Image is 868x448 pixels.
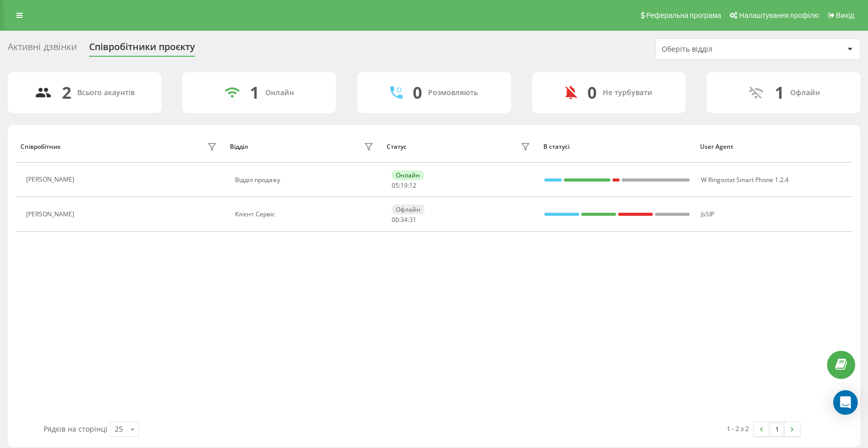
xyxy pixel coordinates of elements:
[769,422,785,436] a: 1
[235,211,376,218] div: Клієнт Сервіс
[662,45,784,54] div: Оберіть відділ
[775,83,784,102] div: 1
[26,176,77,183] div: [PERSON_NAME]
[392,170,424,180] div: Онлайн
[235,176,376,184] div: Відділ продажу
[543,143,690,150] div: В статусі
[392,215,399,224] span: 00
[587,83,597,102] div: 0
[409,181,416,190] span: 12
[701,175,789,184] span: W Ringostat Smart Phone 1.2.4
[727,423,749,434] div: 1 - 2 з 2
[8,41,77,57] div: Активні дзвінки
[392,216,416,223] div: : :
[428,88,478,97] div: Розмовляють
[62,83,71,102] div: 2
[26,211,77,218] div: [PERSON_NAME]
[836,11,854,19] span: Вихід
[250,83,259,102] div: 1
[603,88,652,97] div: Не турбувати
[115,424,123,434] div: 25
[833,390,858,415] div: Open Intercom Messenger
[265,88,294,97] div: Онлайн
[646,11,722,19] span: Реферальна програма
[44,424,108,434] span: Рядків на сторінці
[400,215,408,224] span: 34
[392,205,425,214] div: Офлайн
[409,215,416,224] span: 31
[790,88,820,97] div: Офлайн
[230,143,248,150] div: Відділ
[739,11,819,19] span: Налаштування профілю
[701,210,714,218] span: JsSIP
[392,182,416,189] div: : :
[392,181,399,190] span: 05
[387,143,407,150] div: Статус
[77,88,135,97] div: Всього акаунтів
[89,41,195,57] div: Співробітники проєкту
[700,143,847,150] div: User Agent
[413,83,422,102] div: 0
[400,181,408,190] span: 19
[20,143,61,150] div: Співробітник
